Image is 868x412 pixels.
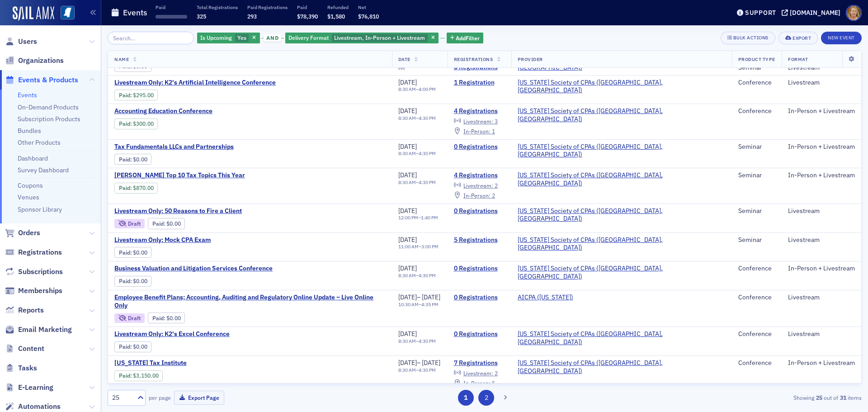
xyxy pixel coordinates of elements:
[788,171,855,180] div: In-Person + Livestream
[495,182,498,189] span: 2
[112,393,132,403] div: 25
[398,359,417,367] span: [DATE]
[297,4,318,10] p: Paid
[358,4,379,10] p: Net
[447,33,484,44] button: AddFilter
[114,359,266,367] a: [US_STATE] Tax Institute
[114,359,266,367] span: Mississippi Tax Institute
[398,171,417,179] span: [DATE]
[18,402,61,412] span: Automations
[119,372,133,379] span: :
[398,56,410,62] span: Date
[518,56,543,62] span: Provider
[721,32,775,44] button: Bulk Actions
[398,301,419,308] time: 10:30 AM
[114,294,386,309] a: Employee Benefit Plans; Accounting, Auditing and Regulatory Online Update – Live Online Only
[518,171,726,187] a: [US_STATE] Society of CPAs ([GEOGRAPHIC_DATA], [GEOGRAPHIC_DATA])
[398,142,417,151] span: [DATE]
[5,402,61,412] a: Automations
[617,393,862,402] div: Showing out of items
[114,143,266,151] span: Tax Fundamentals LLCs and Partnerships
[738,294,775,302] div: Conference
[152,315,166,322] span: :
[398,214,418,221] time: 12:00 PM
[128,316,141,321] div: Draft
[123,7,147,18] h1: Events
[454,236,505,244] a: 5 Registrations
[119,185,133,191] span: :
[398,330,417,338] span: [DATE]
[454,379,495,387] a: In-Person: 5
[495,118,498,125] span: 3
[782,9,844,16] button: [DOMAIN_NAME]
[114,207,266,215] span: Livestream Only: 50 Reasons to Fire a Client
[152,315,164,322] a: Paid
[421,243,439,250] time: 3:00 PM
[114,56,129,62] span: Name
[738,79,775,87] div: Conference
[738,330,775,338] div: Conference
[790,9,840,17] div: [DOMAIN_NAME]
[492,379,495,387] span: 5
[518,107,726,123] span: Mississippi Society of CPAs (Ridgeland, MS)
[454,171,505,180] a: 4 Registrations
[5,286,62,296] a: Memberships
[788,265,855,273] div: In-Person + Livestream
[478,390,494,406] button: 2
[398,115,436,121] div: –
[18,305,44,315] span: Reports
[114,265,273,273] a: Business Valuation and Litigation Services Conference
[738,56,775,62] span: Product Type
[419,338,436,344] time: 4:30 PM
[114,183,158,194] div: Paid: 5 - $87000
[419,115,436,121] time: 4:30 PM
[821,33,862,41] a: New Event
[18,325,72,335] span: Email Marketing
[114,154,151,165] div: Paid: 0 - $0
[114,107,266,115] a: Accounting Education Conference
[738,107,775,115] div: Conference
[18,75,78,85] span: Events & Products
[133,156,147,163] span: $0.00
[518,359,726,375] a: [US_STATE] Society of CPAs ([GEOGRAPHIC_DATA], [GEOGRAPHIC_DATA])
[492,192,495,199] span: 2
[119,278,130,284] a: Paid
[518,294,573,302] a: AICPA ([US_STATE])
[5,363,37,373] a: Tasks
[119,372,130,379] a: Paid
[518,236,726,252] span: Mississippi Society of CPAs (Ridgeland, MS)
[492,128,495,135] span: 1
[454,265,505,273] a: 0 Registrations
[419,272,436,279] time: 4:30 PM
[18,205,62,213] a: Sponsor Library
[5,228,40,238] a: Orders
[114,236,266,244] a: Livestream Only: Mock CPA Exam
[5,37,37,47] a: Users
[114,118,158,129] div: Paid: 5 - $30000
[463,379,491,387] span: In-Person :
[398,272,416,279] time: 8:30 AM
[454,143,505,151] a: 0 Registrations
[454,128,495,135] a: In-Person: 1
[119,343,130,350] a: Paid
[18,115,80,123] a: Subscription Products
[54,6,75,21] a: View Homepage
[398,86,436,92] div: –
[421,214,438,221] time: 1:40 PM
[5,344,44,354] a: Content
[398,151,436,156] div: –
[778,32,818,44] button: Export
[133,343,147,350] span: $0.00
[788,236,855,244] div: Livestream
[18,166,69,174] a: Survey Dashboard
[114,276,151,287] div: Paid: 0 - $0
[738,265,775,273] div: Conference
[5,75,78,85] a: Events & Products
[119,92,133,99] span: :
[61,6,75,20] img: SailAMX
[733,35,769,40] div: Bulk Actions
[247,13,257,20] span: 293
[398,107,417,115] span: [DATE]
[398,338,436,344] div: –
